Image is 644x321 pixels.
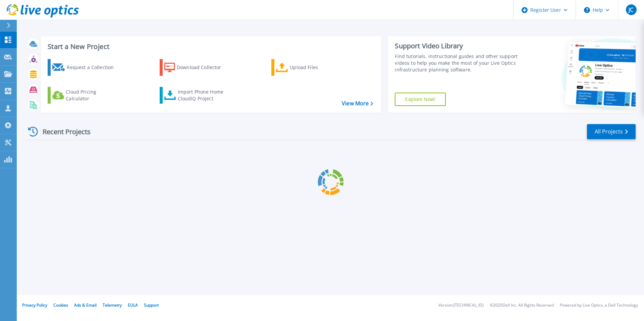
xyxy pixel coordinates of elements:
h3: Start a New Project [48,43,373,50]
a: Upload Files [271,59,346,76]
div: Request a Collection [67,61,120,74]
div: Download Collector [177,61,230,74]
div: Recent Projects [26,123,100,140]
div: Support Video Library [395,42,521,50]
a: EULA [128,302,138,308]
a: Support [144,302,159,308]
a: Cookies [53,302,68,308]
li: Version: [TECHNICAL_ID] [438,303,484,308]
span: JC [629,7,633,12]
a: Explore Now! [395,93,446,106]
li: © 2025 Dell Inc. All Rights Reserved [490,303,554,308]
a: Telemetry [103,302,122,308]
a: All Projects [587,124,636,139]
a: Ads & Email [74,302,97,308]
a: Download Collector [160,59,234,76]
div: Find tutorials, instructional guides and other support videos to help you make the most of your L... [395,53,521,73]
a: Privacy Policy [22,302,47,308]
div: Upload Files [290,61,343,74]
li: Powered by Live Optics, a Dell Technology [560,303,638,308]
a: View More [342,100,373,107]
div: Cloud Pricing Calculator [66,89,119,102]
a: Request a Collection [48,59,122,76]
a: Cloud Pricing Calculator [48,87,122,104]
div: Import Phone Home CloudIQ Project [178,89,230,102]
